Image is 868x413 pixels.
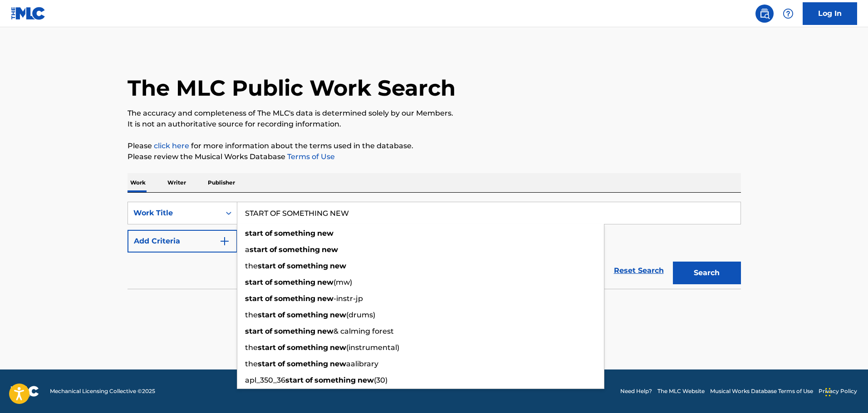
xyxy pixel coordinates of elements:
a: Need Help? [620,387,652,395]
strong: start [258,262,276,270]
strong: start [245,294,263,303]
strong: new [330,311,346,319]
strong: of [265,229,272,238]
p: Please for more information about the terms used in the database. [128,141,741,151]
strong: something [279,245,320,254]
strong: of [278,360,285,368]
a: The MLC Website [657,387,705,395]
img: MLC Logo [11,7,46,20]
strong: of [270,245,277,254]
strong: something [274,294,315,303]
button: Search [673,262,741,284]
p: It is not an authoritative source for recording information. [128,119,741,130]
p: Publisher [205,173,238,192]
strong: new [330,343,346,352]
img: help [783,8,794,19]
img: 9d2ae6d4665cec9f34b9.svg [219,236,230,247]
form: Search Form [128,202,741,289]
span: -instr-jp [333,294,363,303]
strong: something [287,343,328,352]
span: apl_350_36 [245,376,285,384]
a: Log In [803,2,857,25]
a: Terms of Use [285,152,335,161]
strong: something [314,376,356,384]
p: Please review the Musical Works Database [128,151,741,162]
strong: something [287,360,328,368]
span: Mechanical Licensing Collective © 2025 [50,387,155,395]
strong: new [330,262,346,270]
strong: new [322,245,338,254]
div: Work Title [133,208,215,219]
strong: start [250,245,268,254]
div: Drag [825,379,831,406]
span: & calming forest [333,327,394,335]
span: the [245,343,258,352]
button: Add Criteria [128,230,237,253]
p: The accuracy and completeness of The MLC's data is determined solely by our Members. [128,108,741,119]
strong: something [287,311,328,319]
strong: start [258,343,276,352]
strong: of [265,278,272,287]
strong: something [274,278,315,287]
a: click here [154,141,189,150]
strong: new [330,360,346,368]
strong: new [317,229,333,238]
strong: something [274,229,315,238]
strong: something [274,327,315,335]
strong: new [317,327,333,335]
strong: start [258,360,276,368]
a: Public Search [755,5,774,23]
span: (30) [374,376,387,384]
span: the [245,311,258,319]
strong: start [258,311,276,319]
strong: start [245,229,263,238]
h1: The MLC Public Work Search [128,74,456,102]
span: (instrumental) [346,343,399,352]
span: a [245,245,250,254]
a: Reset Search [609,261,668,281]
strong: new [358,376,374,384]
strong: something [287,262,328,270]
strong: of [278,262,285,270]
img: logo [11,386,39,397]
img: search [759,8,770,19]
span: the [245,262,258,270]
strong: of [278,311,285,319]
strong: start [285,376,304,384]
span: (drums) [346,311,375,319]
span: aalibrary [346,360,378,368]
span: (mw) [333,278,352,287]
div: Help [779,5,797,23]
span: the [245,360,258,368]
a: Musical Works Database Terms of Use [710,387,813,395]
p: Writer [165,173,189,192]
strong: of [278,343,285,352]
p: Work [128,173,148,192]
strong: start [245,278,263,287]
iframe: Chat Widget [823,369,868,413]
a: Privacy Policy [819,387,857,395]
strong: new [317,278,333,287]
strong: new [317,294,333,303]
strong: of [305,376,313,384]
strong: start [245,327,263,335]
strong: of [265,327,272,335]
strong: of [265,294,272,303]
